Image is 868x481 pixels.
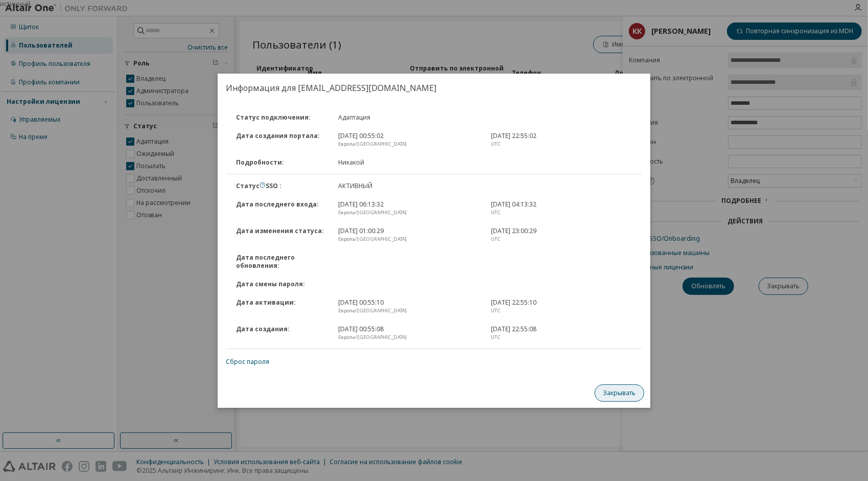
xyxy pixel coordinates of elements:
div: Европа/[GEOGRAPHIC_DATA] [338,333,479,341]
div: UTC [491,307,632,315]
div: UTC [491,209,632,217]
div: Статус SSO : [230,182,332,190]
font: [DATE] 23:00:29 [491,226,536,235]
div: Европа/[GEOGRAPHIC_DATA] [338,235,479,243]
font: [DATE] 22:55:02 [491,131,536,140]
div: АКТИВНЫЙ [332,182,485,190]
div: Европа/[GEOGRAPHIC_DATA] [338,209,479,217]
button: Закрывать [595,384,644,402]
div: Дата создания: [230,325,332,341]
font: [DATE] 06:13:32 [338,200,384,209]
div: Дата изменения статуса: [230,227,332,243]
div: Подробности: [230,158,332,167]
font: [DATE] 01:00:29 [338,226,384,235]
div: UTC [491,140,632,148]
div: Дата смены пароля: [230,280,332,288]
a: Сброс пароля [226,357,269,366]
div: Дата последнего входа: [230,200,332,217]
div: Статус подключения: [230,113,332,122]
div: Адаптация [332,113,485,122]
h2: Информация для [EMAIL_ADDRESS][DOMAIN_NAME] [218,74,650,102]
div: UTC [491,235,632,243]
div: Дата создания портала: [230,132,332,148]
font: [DATE] 00:55:08 [338,325,384,333]
font: [DATE] 00:55:10 [338,298,384,307]
font: [DATE] 22:55:10 [491,298,536,307]
font: [DATE] 22:55:08 [491,325,536,333]
div: Европа/[GEOGRAPHIC_DATA] [338,140,479,148]
div: Европа/[GEOGRAPHIC_DATA] [338,307,479,315]
div: UTC [491,333,632,341]
font: [DATE] 04:13:32 [491,200,536,209]
div: Дата последнего обновления: [230,254,332,270]
div: Никакой [332,158,485,167]
font: [DATE] 00:55:02 [338,131,384,140]
div: Дата активации: [230,299,332,315]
